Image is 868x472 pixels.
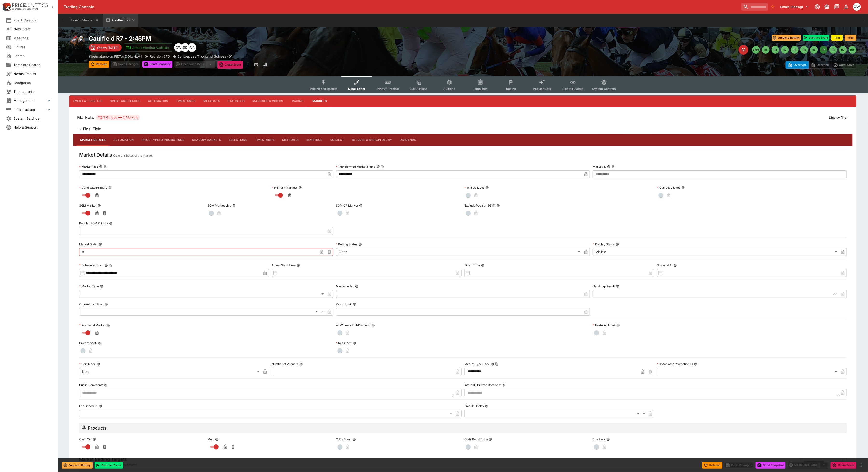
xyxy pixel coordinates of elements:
[464,437,488,441] p: Odds Boost Extra
[842,2,851,11] button: Notifications
[225,134,251,146] button: Selections
[791,46,799,54] button: R4
[739,45,748,55] div: Edit Meeting
[79,242,98,246] p: Market Order
[138,134,188,146] button: Price Types & Promotions
[95,462,123,469] button: Start the Event
[657,263,673,267] p: Suspend At
[657,186,681,190] p: Currently Live?
[188,43,196,52] div: Wyman Chen
[298,186,302,189] button: Primary Market?
[232,204,236,207] button: SGM Market Live
[348,87,365,90] span: Detail Editor
[831,61,856,69] button: Auto-Save
[849,46,856,54] button: R10
[68,14,102,27] button: Event Calendar
[309,95,331,107] button: Markets
[336,302,352,306] p: Result Limit
[272,186,297,190] p: Primary Market?
[481,264,484,267] button: Finish Time
[839,46,847,54] button: R9
[79,457,137,462] h5: Market Betting Targets
[336,437,351,441] p: Odds Boost
[831,35,843,41] button: +1m
[297,264,300,267] button: Actual Start Time
[79,284,99,288] p: Market Type
[126,45,131,50] img: jetbet-logo.svg
[251,134,279,146] button: Timestamps
[14,53,52,58] span: Search
[89,35,473,42] h2: Copy To Clipboard
[485,404,489,408] button: Live Bet Delay
[491,362,494,366] button: Market Type CodeCopy To Clipboard
[93,438,96,441] button: Cash Out
[396,134,420,146] button: Dividends
[612,165,615,168] button: Copy To Clipboard
[831,462,856,469] button: Close Event
[272,263,296,267] p: Actual Start Time
[69,35,85,50] img: horse_racing.png
[79,404,98,408] p: Fee Schedule
[769,3,777,11] button: No Bookmarks
[99,165,103,168] button: Market TitleCopy To Clipboard
[839,62,854,67] p: Auto-Save
[800,46,808,54] button: R5
[845,35,856,41] button: +5m
[562,87,583,90] span: Related Events
[616,324,620,327] button: Featured Line?
[593,242,615,246] p: Display Status
[108,186,112,189] button: Candidate Primary
[788,462,829,468] div: split button
[88,425,107,431] h5: Products
[464,404,484,408] p: Live Bet Delay
[14,35,52,41] span: Meetings
[674,264,677,267] button: Suspend At
[99,404,102,408] button: Fee Schedule
[217,61,243,69] button: Close Event
[533,87,551,90] span: Popular Bets
[12,3,48,7] img: PriceKinetics
[109,222,112,225] button: Popular SGM Priority
[104,383,108,387] button: Public Comments
[14,107,46,112] span: Infrastructure
[104,303,108,306] button: Current Handicap
[326,134,348,146] button: Subject
[694,362,697,366] button: Associated Promotion ID
[752,46,856,54] nav: pagination navigation
[781,46,789,54] button: R3
[124,43,172,52] button: Jetbet Meeting Available
[79,263,103,267] p: Scheduled Start
[464,263,480,267] p: Finish Time
[79,437,92,441] p: Cash Out
[310,87,338,90] span: Pricing and Results
[809,61,831,69] button: Override
[14,27,52,32] span: New Event
[14,44,52,49] span: Futures
[79,152,112,158] h4: Market Details
[853,3,861,11] div: Christopher Winter
[616,243,619,246] button: Display Status
[79,186,107,190] p: Candidate Primary
[752,46,760,54] button: SMM
[410,87,427,90] span: Bulk Actions
[607,165,611,168] button: Market IDCopy To Clipboard
[69,95,106,107] button: Event Attributes
[826,114,851,121] button: Display filter
[76,134,110,146] button: Market Details
[14,116,52,121] span: System Settings
[377,87,399,90] span: InPlay™ Trading
[97,204,101,207] button: SGM Market
[64,4,739,9] div: Trading Console
[249,95,287,107] button: Mappings & Videos
[593,284,615,288] p: Handicap Result
[762,46,770,54] button: R1
[174,61,215,68] div: split button
[336,323,371,327] p: All Winners Full-Dividend
[83,126,101,132] h6: Final Field
[106,95,144,107] button: Sport and League
[464,383,501,387] p: Internal / Private Comment
[14,71,52,76] span: Nexus Entities
[464,362,490,366] p: Market Type Code
[79,362,96,366] p: Sort Mode
[14,80,52,85] span: Categories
